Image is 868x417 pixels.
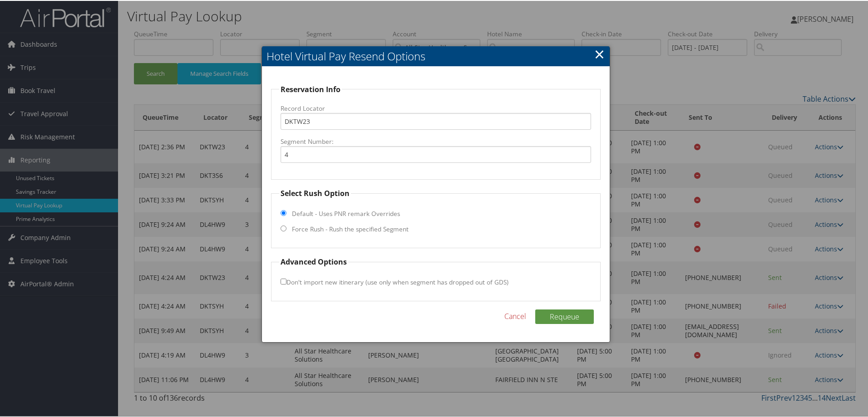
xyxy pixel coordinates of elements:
input: Don't import new itinerary (use only when segment has dropped out of GDS) [281,278,286,284]
legend: Advanced Options [279,255,348,266]
a: Close [594,44,605,62]
legend: Reservation Info [279,83,342,94]
label: Record Locator [281,103,591,112]
label: Force Rush - Rush the specified Segment [292,224,409,233]
a: Cancel [504,310,526,321]
button: Requeue [535,309,594,323]
h2: Hotel Virtual Pay Resend Options [262,45,610,65]
legend: Select Rush Option [279,187,351,198]
label: Default - Uses PNR remark Overrides [292,208,400,217]
label: Segment Number: [281,136,591,145]
label: Don't import new itinerary (use only when segment has dropped out of GDS) [281,273,508,289]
